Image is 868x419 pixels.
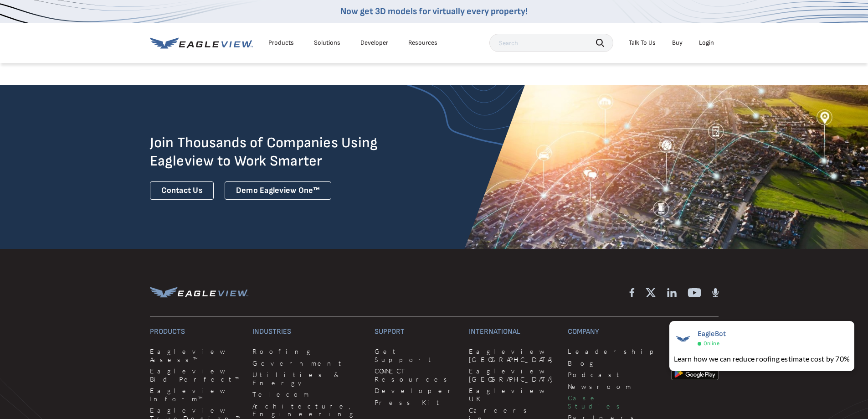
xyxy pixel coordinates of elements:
[150,134,384,171] h2: Join Thousands of Companies Using Eagleview to Work Smarter
[568,383,660,391] a: Newsroom
[252,347,364,356] a: Roofing
[469,327,557,336] h3: International
[360,39,388,47] a: Developer
[375,387,458,395] a: Developer
[314,39,340,47] div: Solutions
[252,371,364,387] a: Utilities & Energy
[674,330,692,348] img: EagleBot
[252,359,364,367] a: Government
[225,181,332,200] div: Demo Eagleview One™
[568,394,660,410] a: Case Studies
[252,390,364,398] a: Telecom
[704,340,719,347] span: Online
[672,39,683,47] a: Buy
[268,39,294,47] div: Products
[469,367,557,383] a: Eagleview [GEOGRAPHIC_DATA]
[568,347,660,356] a: Leadership
[340,6,528,17] a: Now get 3D models for virtually every property!
[150,347,242,363] a: Eagleview Assess™
[469,347,557,363] a: Eagleview [GEOGRAPHIC_DATA]
[568,371,660,379] a: Podcast
[408,39,437,47] div: Resources
[375,347,458,363] a: Get Support
[252,327,364,336] h3: Industries
[674,353,850,364] div: Learn how we can reduce roofing estimate cost by 70%
[375,398,458,407] a: Press Kit
[150,327,242,336] h3: Products
[568,359,660,367] a: Blog
[698,330,726,338] span: EagleBot
[489,34,613,52] input: Search
[150,387,242,403] a: Eagleview Inform™
[699,39,714,47] div: Login
[629,39,656,47] div: Talk To Us
[150,367,242,383] a: Eagleview Bid Perfect™
[375,327,458,336] h3: Support
[469,387,557,403] a: Eagleview UK
[568,327,660,336] h3: Company
[150,181,214,200] a: Contact Us
[375,367,458,383] a: CONNECT Resources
